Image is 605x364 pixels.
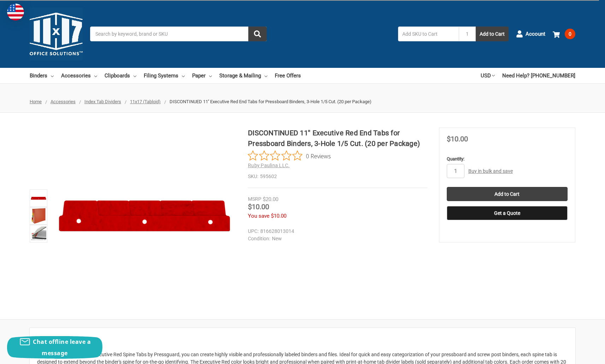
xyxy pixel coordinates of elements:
[30,99,42,104] a: Home
[248,151,331,161] button: Rated 0 out of 5 stars from 0 reviews. Jump to reviews.
[130,99,161,104] a: 11x17 (Tabloid)
[476,27,509,41] button: Add to Cart
[248,163,290,168] a: Ruby Paulina LLC.
[248,128,427,149] h1: DISCONTINUED 11'' Executive Red End Tabs for Pressboard Binders, 3-Hole 1/5 Cut. (20 per Package)
[481,68,495,83] a: USD
[56,128,233,304] img: 11'' Executive Red End Tabs for Pressboard Binders, 3-Hole 1/5 Cut. (20 per Package)
[275,68,301,83] a: Free Offers
[248,173,427,180] dd: 595602
[31,208,46,224] img: DISCONTINUED 11'' Executive Red End Tabs for Pressboard Binders, 3-Hole 1/5 Cut. (20 per Package)
[248,213,269,219] span: You save
[516,25,545,43] a: Account
[31,226,46,241] img: 11” End Spine Tabs (595602) Red
[90,27,267,41] input: Search by keyword, brand or SKU
[33,338,91,357] span: Chat offline leave a message
[248,235,270,242] dt: Condition:
[565,29,575,39] span: 0
[7,4,24,20] img: duty and tax information for United States
[219,68,267,83] a: Storage & Mailing
[51,99,76,104] a: Accessories
[7,336,102,359] button: Chat offline leave a message
[447,187,568,201] input: Add to Cart
[192,68,212,83] a: Paper
[248,228,259,235] dt: UPC:
[37,335,568,346] h2: Description
[526,30,545,38] span: Account
[170,99,372,104] span: DISCONTINUED 11'' Executive Red End Tabs for Pressboard Binders, 3-Hole 1/5 Cut. (20 per Package)
[144,68,185,83] a: Filing Systems
[263,196,278,202] span: $20.00
[553,25,575,43] a: 0
[248,195,261,203] div: MSRP
[248,228,424,235] dd: 816628013014
[271,213,286,219] span: $10.00
[61,68,97,83] a: Accessories
[84,99,121,104] a: Index Tab Dividers
[398,27,459,41] input: Add SKU to Cart
[447,135,468,143] span: $10.00
[502,68,575,83] a: Need Help? [PHONE_NUMBER]
[306,151,331,161] span: 0 Reviews
[30,7,83,60] img: 11x17.com
[248,202,269,211] span: $10.00
[31,190,46,206] img: 11'' Executive Red End Tabs for Pressboard Binders, 3-Hole 1/5 Cut. (20 per Package)
[447,155,568,163] label: Quantity:
[105,68,136,83] a: Clipboards
[248,235,424,242] dd: New
[30,68,54,83] a: Binders
[547,345,605,364] iframe: Google Customer Reviews
[248,173,258,180] dt: SKU:
[468,168,513,174] a: Buy in bulk and save
[447,206,568,220] button: Get a Quote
